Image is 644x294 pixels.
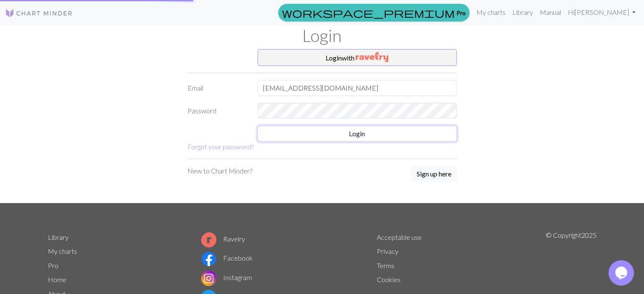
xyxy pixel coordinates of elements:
a: Forgot your password? [188,143,254,151]
img: Facebook logo [201,251,216,267]
a: Sign up here [411,166,457,183]
a: Home [48,275,66,283]
a: Library [48,233,69,241]
a: My charts [48,247,77,255]
img: Logo [5,8,73,18]
a: Hi[PERSON_NAME] [564,4,639,21]
span: workspace_premium [282,7,455,19]
button: Login [257,126,457,142]
label: Email [182,80,252,96]
img: Ravelry [356,52,388,62]
a: Pro [48,261,58,269]
a: Instagram [201,273,252,281]
img: Instagram logo [201,271,216,286]
a: Library [509,4,536,21]
iframe: chat widget [608,260,636,286]
a: Pro [278,4,470,22]
h1: Login [43,25,602,46]
img: Ravelry logo [201,232,216,247]
label: Password [182,103,252,119]
p: New to Chart Minder? [188,166,252,176]
button: Loginwith [257,49,457,66]
a: Cookies [377,275,401,283]
a: Terms [377,261,395,269]
button: Sign up here [411,166,457,182]
a: My charts [473,4,509,21]
a: Privacy [377,247,398,255]
a: Acceptable use [377,233,422,241]
a: Facebook [201,254,253,262]
a: Manual [536,4,564,21]
a: Ravelry [201,235,245,243]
